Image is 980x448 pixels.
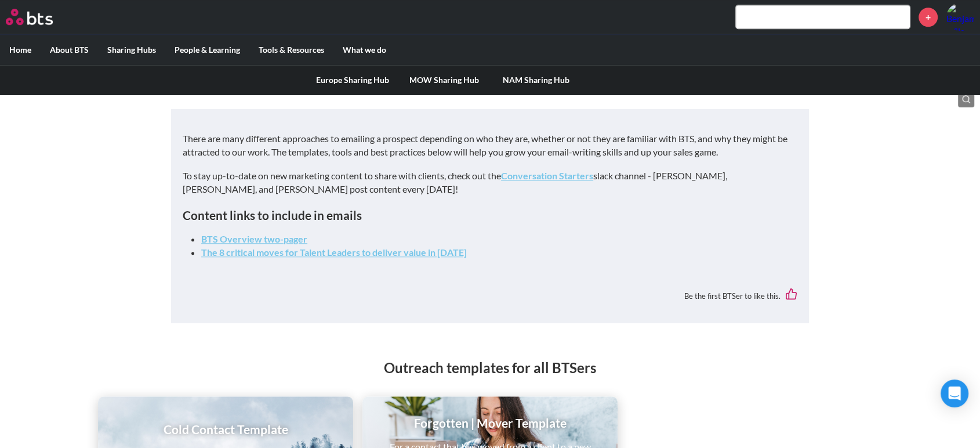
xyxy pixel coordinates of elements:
[371,414,609,431] h1: Forgotten | Mover Template
[183,280,797,312] div: Be the first BTSer to like this.
[201,233,307,244] a: BTS Overview two-pager
[6,9,53,25] img: BTS Logo
[941,380,968,407] div: Open Intercom Messenger
[6,9,74,25] a: Go home
[946,3,974,31] a: Profile
[183,207,797,223] h4: Content links to include in emails
[41,35,98,65] label: About BTS
[98,35,165,65] label: Sharing Hubs
[249,35,333,65] label: Tools & Resources
[919,8,938,27] a: +
[501,170,593,181] a: Conversation Starters
[165,35,249,65] label: People & Learning
[183,169,797,196] p: To stay up-to-date on new marketing content to share with clients, check out the slack channel - ...
[946,3,974,31] img: Benjamin Wilcock
[333,35,395,65] label: What we do
[183,132,797,158] p: There are many different approaches to emailing a prospect depending on who they are, whether or ...
[164,421,288,438] h1: Cold Contact Template
[201,247,467,258] a: The 8 critical moves for Talent Leaders to deliver value in [DATE]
